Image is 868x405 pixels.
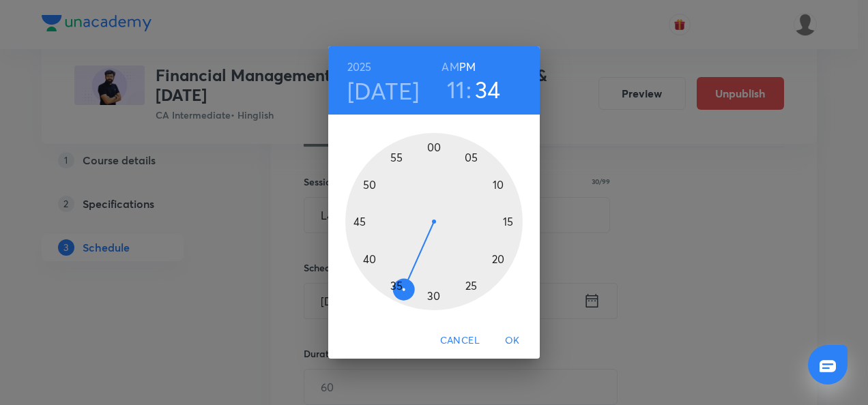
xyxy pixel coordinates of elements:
[347,76,420,105] button: [DATE]
[442,57,459,76] button: AM
[435,328,485,353] button: Cancel
[347,57,372,76] button: 2025
[459,57,476,76] button: PM
[491,328,534,353] button: OK
[496,332,529,349] span: OK
[447,75,465,104] button: 11
[466,75,472,104] h3: :
[440,332,480,349] span: Cancel
[475,75,501,104] button: 34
